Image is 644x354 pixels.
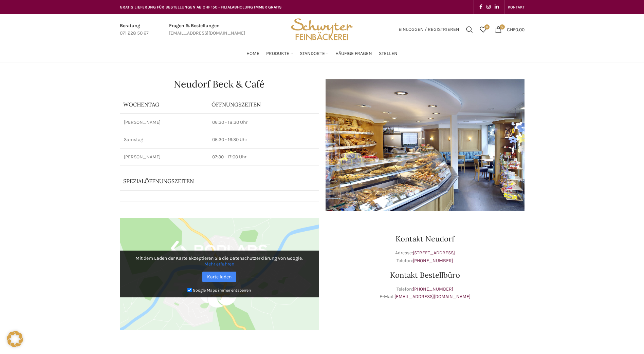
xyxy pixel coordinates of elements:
[124,136,204,143] p: Samstag
[246,47,259,60] a: Home
[507,26,525,32] bdi: 0.00
[493,2,501,12] a: Linkedin social link
[212,119,315,126] p: 06:30 - 18:30 Uhr
[413,258,453,263] a: [PHONE_NUMBER]
[124,154,204,160] p: [PERSON_NAME]
[289,14,355,45] img: Bäckerei Schwyter
[120,79,319,89] h1: Neudorf Beck & Café
[335,47,372,60] a: Häufige Fragen
[266,47,293,60] a: Produkte
[246,51,259,57] span: Home
[413,250,455,256] a: [STREET_ADDRESS]
[300,47,329,60] a: Standorte
[212,154,315,160] p: 07:30 - 17:00 Uhr
[125,255,314,267] p: Mit dem Laden der Karte akzeptieren Sie die Datenschutzerklärung von Google.
[477,2,484,12] a: Facebook social link
[335,51,372,57] span: Häufige Fragen
[202,272,236,282] a: Karte laden
[204,261,234,267] a: Mehr erfahren
[476,23,490,36] div: Meine Wunschliste
[379,47,398,60] a: Stellen
[169,22,245,37] a: Infobox link
[193,288,251,293] small: Google Maps immer entsperren
[120,5,282,9] span: GRATIS LIEFERUNG FÜR BESTELLUNGEN AB CHF 150 - FILIALABHOLUNG IMMER GRATIS
[476,23,490,36] a: 0
[120,22,149,37] a: Infobox link
[120,218,319,330] img: Google Maps
[326,271,525,279] h3: Kontakt Bestellbüro
[394,294,471,299] a: [EMAIL_ADDRESS][DOMAIN_NAME]
[492,23,528,36] a: 0 CHF0.00
[500,24,505,29] span: 0
[395,23,463,36] a: Einloggen / Registrieren
[212,136,315,143] p: 06:30 - 16:30 Uhr
[399,27,459,32] span: Einloggen / Registrieren
[484,24,490,29] span: 0
[379,51,398,57] span: Stellen
[463,23,476,36] a: Suchen
[187,288,192,292] input: Google Maps immer entsperren
[124,119,204,126] p: [PERSON_NAME]
[116,47,528,60] div: Main navigation
[211,101,315,108] p: ÖFFNUNGSZEITEN
[326,286,525,301] p: Telefon: E-Mail:
[413,286,453,292] a: [PHONE_NUMBER]
[266,51,289,57] span: Produkte
[123,101,205,108] p: Wochentag
[484,2,493,12] a: Instagram social link
[508,5,525,9] span: KONTAKT
[507,26,515,32] span: CHF
[289,26,355,32] a: Site logo
[504,0,528,14] div: Secondary navigation
[326,235,525,242] h3: Kontakt Neudorf
[300,51,325,57] span: Standorte
[508,0,525,14] a: KONTAKT
[123,177,296,185] p: Spezialöffnungszeiten
[326,249,525,264] p: Adresse: Telefon:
